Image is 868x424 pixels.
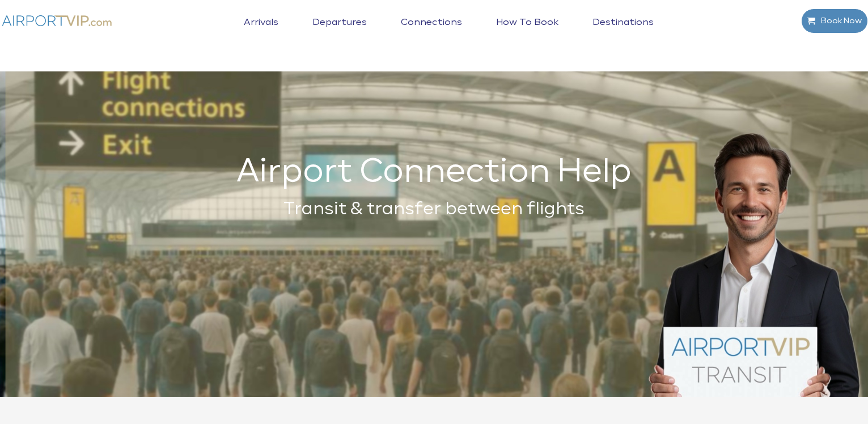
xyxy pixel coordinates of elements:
a: Connections [398,17,465,45]
h2: Transit & transfer between flights [64,197,804,222]
a: Departures [310,17,370,45]
a: Arrivals [241,17,281,45]
h1: Airport Connection Help [64,159,804,185]
span: Book Now [815,9,862,33]
a: Destinations [590,17,657,45]
a: Book Now [801,9,868,33]
a: How to book [493,17,561,45]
